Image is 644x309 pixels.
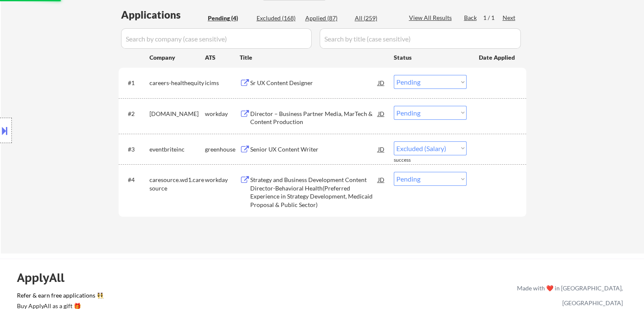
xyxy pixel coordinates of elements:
[250,79,378,87] div: Sr UX Content Designer
[305,14,348,22] div: Applied (87)
[355,14,397,22] div: All (259)
[17,303,102,309] div: Buy ApplyAll as a gift 🎁
[257,14,299,22] div: Excluded (168)
[250,176,378,209] div: Strategy and Business Development Content Director-Behavioral Health(Preferred Experience in Stra...
[240,53,386,62] div: Title
[208,14,250,22] div: Pending (4)
[394,157,428,164] div: success
[377,172,386,187] div: JD
[377,106,386,121] div: JD
[503,14,516,22] div: Next
[483,14,503,22] div: 1 / 1
[464,14,478,22] div: Back
[205,176,240,184] div: workday
[205,79,240,87] div: icims
[479,53,516,62] div: Date Applied
[149,176,205,192] div: caresource.wd1.caresource
[17,292,340,301] a: Refer & earn free applications 👯‍♀️
[320,28,521,49] input: Search by title (case sensitive)
[409,14,454,22] div: View All Results
[205,53,240,62] div: ATS
[394,50,467,65] div: Status
[250,110,378,126] div: Director – Business Partner Media, MarTech & Content Production
[149,110,205,118] div: [DOMAIN_NAME]
[121,10,205,20] div: Applications
[205,145,240,154] div: greenhouse
[121,28,312,49] input: Search by company (case sensitive)
[250,145,378,154] div: Senior UX Content Writer
[205,110,240,118] div: workday
[17,270,74,285] div: ApplyAll
[377,75,386,90] div: JD
[149,53,205,62] div: Company
[149,145,205,154] div: eventbriteinc
[149,79,205,87] div: careers-healthequity
[377,141,386,157] div: JD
